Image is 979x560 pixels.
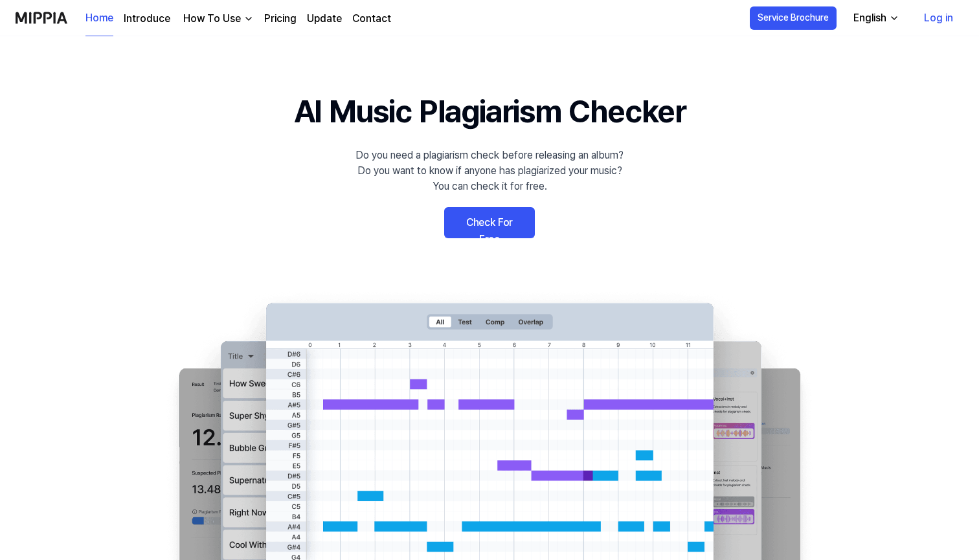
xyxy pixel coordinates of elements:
a: Home [85,1,113,36]
a: Update [307,11,342,27]
button: Service Brochure [750,6,837,30]
div: How To Use [181,11,243,27]
a: Pricing [264,11,297,27]
h1: AI Music Plagiarism Checker [294,88,686,135]
button: English [843,5,907,31]
a: Introduce [124,11,170,27]
div: Do you need a plagiarism check before releasing an album? Do you want to know if anyone has plagi... [355,148,624,194]
img: down [243,14,254,24]
button: How To Use [181,11,254,27]
div: English [851,10,889,26]
a: Contact [352,11,391,27]
a: Check For Free [444,207,535,238]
